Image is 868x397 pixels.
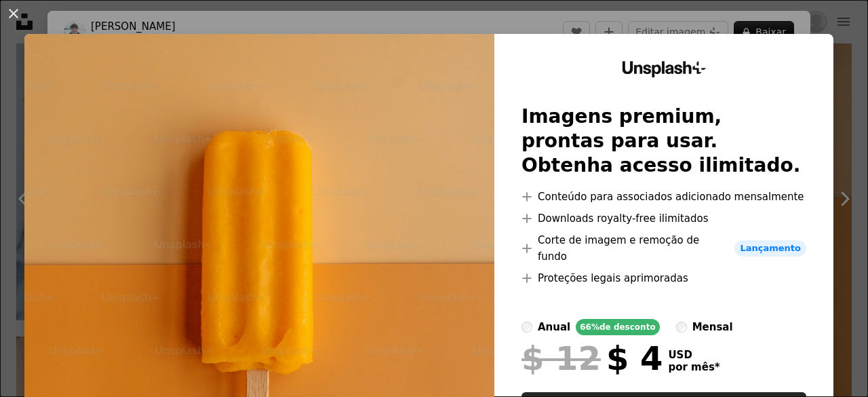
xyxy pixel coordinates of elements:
li: Downloads royalty-free ilimitados [521,210,806,227]
div: anual [538,319,570,335]
div: mensal [692,319,733,335]
span: USD [668,349,719,361]
li: Conteúdo para associados adicionado mensalmente [521,189,806,205]
h2: Imagens premium, prontas para usar. Obtenha acesso ilimitado. [521,105,806,178]
li: Proteções legais aprimoradas [521,270,806,286]
input: anual66%de desconto [521,322,532,333]
div: 66% de desconto [576,319,659,335]
li: Corte de imagem e remoção de fundo [521,232,806,265]
span: por mês * [668,361,719,373]
span: $ 12 [521,341,601,376]
div: $ 4 [521,341,663,376]
input: mensal [676,322,687,333]
span: Lançamento [734,240,806,257]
